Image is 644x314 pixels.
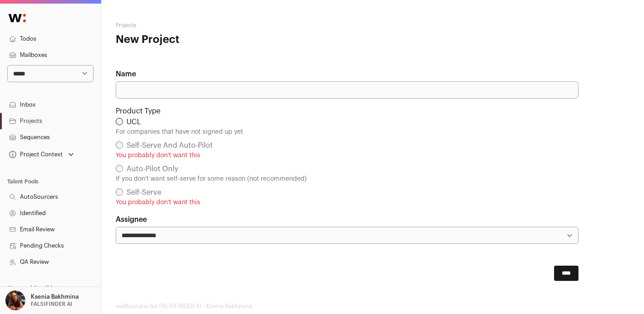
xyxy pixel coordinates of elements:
[116,69,136,80] label: Name
[116,151,578,160] p: You probably don't want this
[116,106,578,117] h3: Product Type
[116,127,578,136] p: For companies that have not signed up yet
[5,291,25,310] img: 13968079-medium_jpg
[127,165,178,173] label: Auto-Pilot Only
[127,118,141,126] label: UCL
[116,33,287,47] h1: New Project
[31,300,72,308] p: FALSIFINDER AI
[4,291,80,310] button: Open dropdown
[116,303,630,310] footer: wellfound:ai for FALSIFINDER AI - Ksenia Bakhmina
[7,148,75,161] button: Open dropdown
[116,214,147,225] label: Assignee
[4,9,31,27] img: Wellfound
[127,142,213,149] label: Self-Serve And Auto-Pilot
[116,22,287,29] h2: Projects
[127,189,161,196] label: Self-Serve
[116,174,578,183] p: If you don't want self-serve for some reason (not recommended)
[31,293,79,300] p: Ksenia Bakhmina
[7,151,63,158] div: Project Context
[116,198,578,207] p: You probably don't want this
